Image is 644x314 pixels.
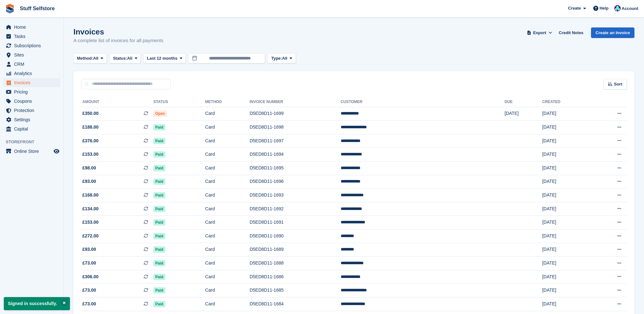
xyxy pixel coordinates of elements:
img: Simon Gardner [614,5,621,11]
td: Card [205,134,250,148]
span: £93.00 [82,178,96,185]
td: D5ED8D11-1688 [250,257,341,270]
span: Protection [14,106,52,115]
td: Card [205,148,250,161]
span: Storefront [6,139,64,145]
span: Paid [153,192,165,198]
span: All [127,55,133,62]
span: Subscriptions [14,41,52,50]
span: Capital [14,124,52,133]
span: Paid [153,151,165,158]
button: Export [526,27,554,38]
th: Amount [81,97,153,107]
a: menu [3,78,60,87]
td: D5ED8D11-1693 [250,189,341,202]
td: [DATE] [542,189,591,202]
span: Paid [153,233,165,239]
span: £350.00 [82,110,99,117]
span: Paid [153,219,165,226]
span: £272.00 [82,233,99,239]
td: [DATE] [542,121,591,134]
span: Paid [153,138,165,144]
span: £73.00 [82,301,96,307]
a: menu [3,23,60,32]
a: Create an Invoice [591,27,634,38]
span: Method: [77,55,93,62]
span: Paid [153,165,165,171]
td: Card [205,284,250,297]
td: [DATE] [542,257,591,270]
span: Create [568,5,581,11]
span: £153.00 [82,219,99,226]
a: menu [3,60,60,69]
span: Tasks [14,32,52,41]
td: [DATE] [542,175,591,189]
span: CRM [14,60,52,69]
button: Method: All [73,53,107,64]
span: Paid [153,178,165,185]
span: Paid [153,274,165,280]
a: menu [3,50,60,59]
td: D5ED8D11-1692 [250,202,341,216]
td: D5ED8D11-1684 [250,297,341,311]
span: Paid [153,301,165,307]
span: Status: [113,55,127,62]
h1: Invoices [73,27,163,36]
td: [DATE] [542,202,591,216]
td: Card [205,270,250,284]
a: menu [3,147,60,156]
span: Sites [14,50,52,59]
td: [DATE] [542,107,591,121]
button: Status: All [110,53,141,64]
td: Card [205,189,250,202]
a: menu [3,87,60,96]
td: D5ED8D11-1690 [250,229,341,243]
span: Analytics [14,69,52,78]
span: Home [14,23,52,32]
td: [DATE] [542,148,591,161]
td: [DATE] [542,243,591,257]
td: [DATE] [542,297,591,311]
th: Status [153,97,205,107]
span: Sort [614,81,622,87]
span: £188.00 [82,124,99,131]
span: Paid [153,260,165,266]
a: menu [3,41,60,50]
span: Account [622,5,638,12]
span: Last 12 months [147,55,177,62]
td: [DATE] [504,107,542,121]
span: £93.00 [82,246,96,253]
a: Preview store [53,147,60,155]
td: D5ED8D11-1686 [250,270,341,284]
td: Card [205,175,250,189]
th: Created [542,97,591,107]
p: Signed in successfully. [4,297,70,310]
a: menu [3,106,60,115]
td: Card [205,202,250,216]
a: menu [3,124,60,133]
td: [DATE] [542,270,591,284]
td: D5ED8D11-1699 [250,107,341,121]
td: Card [205,107,250,121]
td: D5ED8D11-1689 [250,243,341,257]
td: [DATE] [542,216,591,229]
td: Card [205,257,250,270]
span: Paid [153,124,165,131]
span: £73.00 [82,260,96,266]
a: Stuff Selfstore [17,3,57,14]
span: Pricing [14,87,52,96]
th: Due [504,97,542,107]
span: All [282,55,287,62]
span: Settings [14,115,52,124]
td: D5ED8D11-1685 [250,284,341,297]
th: Method [205,97,250,107]
td: Card [205,243,250,257]
button: Last 12 months [143,53,186,64]
p: A complete list of invoices for all payments [73,37,163,44]
span: £73.00 [82,287,96,294]
th: Invoice Number [250,97,341,107]
span: Export [533,30,546,36]
span: Paid [153,206,165,212]
span: Invoices [14,78,52,87]
th: Customer [341,97,504,107]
